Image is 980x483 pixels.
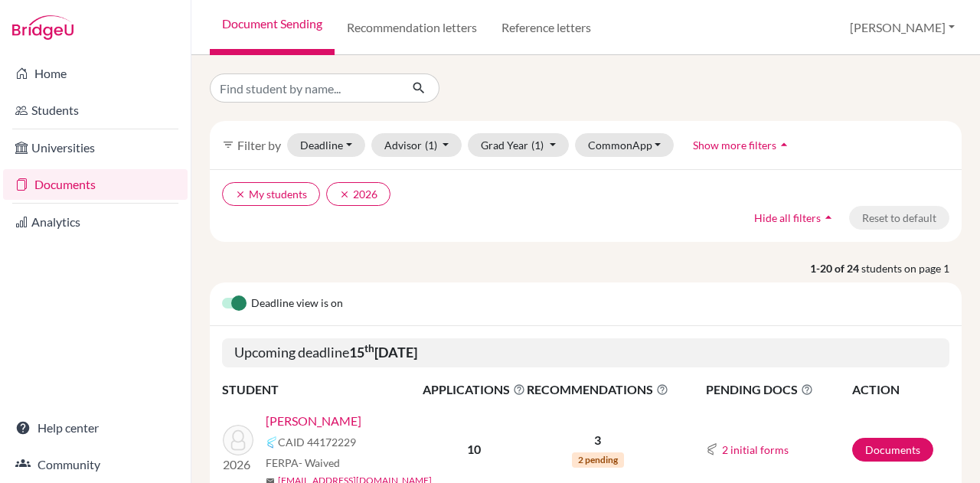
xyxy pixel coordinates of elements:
img: Bridge-U [12,15,73,40]
button: Deadline [287,133,365,157]
button: Grad Year(1) [468,133,569,157]
button: clear2026 [326,182,390,206]
a: Documents [852,438,933,462]
a: Students [3,95,188,126]
img: Common App logo [706,443,718,455]
p: 3 [527,431,668,449]
span: PENDING DOCS [706,380,851,399]
span: RECOMMENDATIONS [527,380,668,399]
a: Home [3,58,188,89]
a: Documents [3,169,188,200]
button: clearMy students [222,182,320,206]
b: 15 [DATE] [349,344,417,361]
span: Hide all filters [754,211,821,224]
button: Hide all filtersarrow_drop_up [741,206,849,230]
span: APPLICATIONS [423,380,525,399]
button: Advisor(1) [371,133,462,157]
img: Common App logo [266,436,278,449]
input: Find student by name... [210,73,400,103]
p: 2026 [223,455,253,474]
i: clear [339,189,350,200]
span: - Waived [299,456,340,469]
a: Help center [3,413,188,443]
span: Filter by [237,138,281,152]
a: Community [3,449,188,480]
a: Analytics [3,207,188,237]
button: CommonApp [575,133,675,157]
span: CAID 44172229 [278,434,356,450]
a: Universities [3,132,188,163]
span: Deadline view is on [251,295,343,313]
b: 10 [467,442,481,456]
span: students on page 1 [861,260,962,276]
img: Anderson, Raven [223,425,253,455]
th: STUDENT [222,380,422,400]
i: arrow_drop_up [821,210,836,225]
i: filter_list [222,139,234,151]
a: [PERSON_NAME] [266,412,361,430]
th: ACTION [851,380,949,400]
sup: th [364,342,374,354]
button: Reset to default [849,206,949,230]
i: arrow_drop_up [776,137,792,152]
i: clear [235,189,246,200]
span: Show more filters [693,139,776,152]
button: Show more filtersarrow_drop_up [680,133,805,157]
button: [PERSON_NAME] [843,13,962,42]
h5: Upcoming deadline [222,338,949,367]
span: (1) [425,139,437,152]
button: 2 initial forms [721,441,789,459]
span: 2 pending [572,452,624,468]
strong: 1-20 of 24 [810,260,861,276]
span: FERPA [266,455,340,471]
span: (1) [531,139,544,152]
